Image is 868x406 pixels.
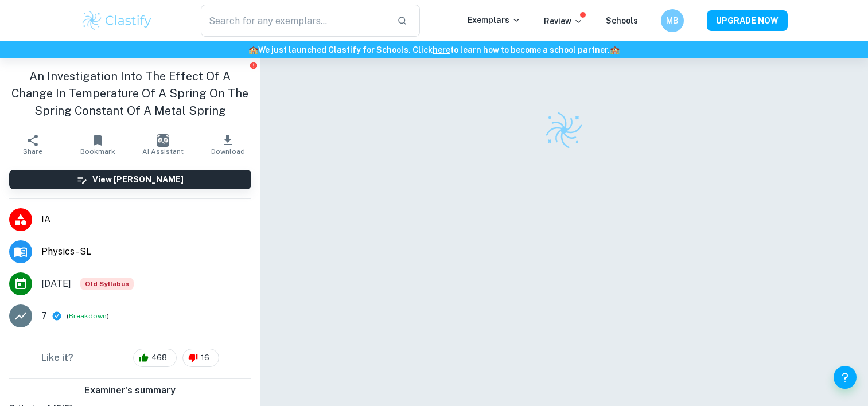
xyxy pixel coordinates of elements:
[41,351,73,365] h6: Like it?
[81,9,154,32] img: Clastify logo
[665,14,679,27] h6: MB
[9,170,251,189] button: View [PERSON_NAME]
[69,311,107,321] button: Breakdown
[211,147,245,155] span: Download
[41,309,47,323] p: 7
[80,278,134,290] div: Starting from the May 2025 session, the Physics IA requirements have changed. It's OK to refer to...
[133,349,177,367] div: 468
[80,147,115,155] span: Bookmark
[182,349,219,367] div: 16
[544,110,584,150] img: Clastify logo
[248,45,258,54] span: 🏫
[610,45,620,54] span: 🏫
[41,213,251,227] span: IA
[834,366,857,389] button: Help and Feedback
[433,45,450,54] a: here
[41,245,251,259] span: Physics - SL
[707,10,788,31] button: UPGRADE NOW
[23,147,42,155] span: Share
[201,5,388,37] input: Search for any exemplars...
[145,352,173,364] span: 468
[468,14,521,26] p: Exemplars
[65,128,130,161] button: Bookmark
[544,15,583,28] p: Review
[41,277,71,291] span: [DATE]
[80,278,134,290] span: Old Syllabus
[130,128,195,161] button: AI Assistant
[195,128,260,161] button: Download
[250,61,258,69] button: Report issue
[606,16,638,25] a: Schools
[92,173,184,186] h6: View [PERSON_NAME]
[5,384,256,397] h6: Examiner's summary
[157,134,169,147] img: AI Assistant
[194,352,216,364] span: 16
[142,147,184,155] span: AI Assistant
[661,9,684,32] button: MB
[67,311,109,322] span: ( )
[9,68,251,119] h1: An Investigation Into The Effect Of A Change In Temperature Of A Spring On The Spring Constant Of...
[2,44,866,56] h6: We just launched Clastify for Schools. Click to learn how to become a school partner.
